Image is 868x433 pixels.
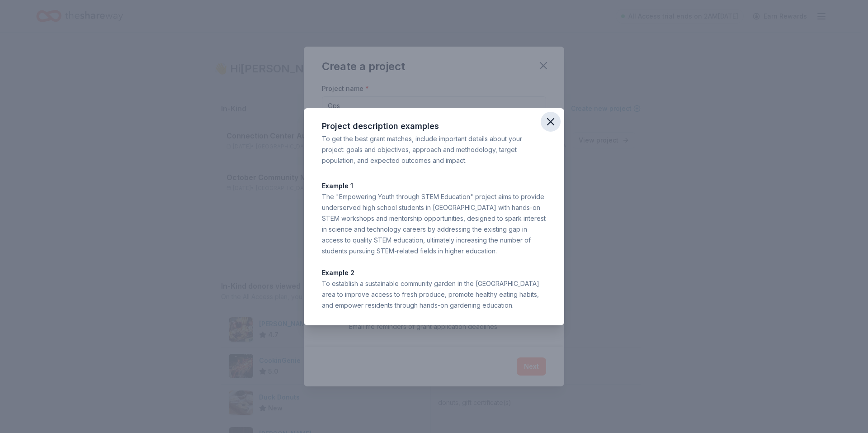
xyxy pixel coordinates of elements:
div: To establish a sustainable community garden in the [GEOGRAPHIC_DATA] area to improve access to fr... [322,278,546,311]
div: To get the best grant matches, include important details about your project: goals and objectives... [322,133,546,166]
p: Example 1 [322,181,546,191]
div: Project description examples [322,119,546,133]
p: Example 2 [322,267,546,278]
div: The "Empowering Youth through STEM Education" project aims to provide underserved high school stu... [322,191,546,257]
